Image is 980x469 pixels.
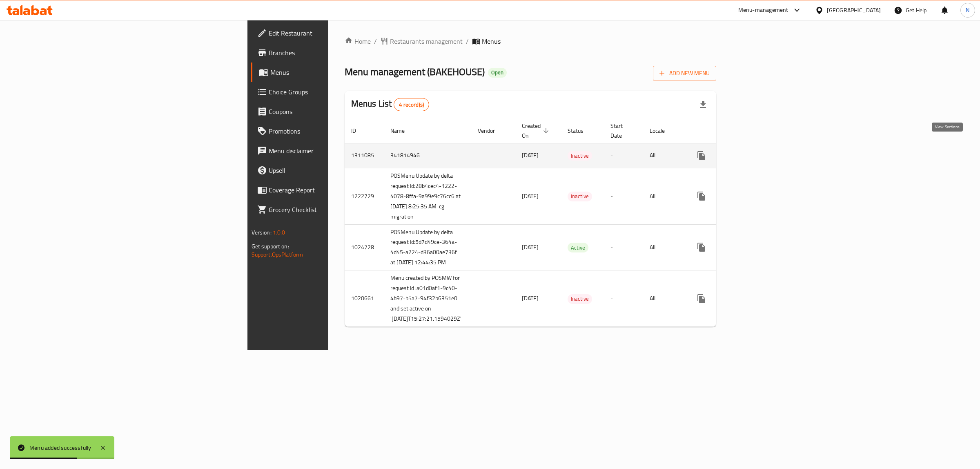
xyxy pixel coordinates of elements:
[482,36,501,46] span: Menus
[269,48,405,58] span: Branches
[711,237,731,257] button: Change Status
[643,224,685,270] td: All
[345,36,717,46] nav: breadcrumb
[269,87,405,97] span: Choice Groups
[604,143,643,168] td: -
[29,443,91,452] div: Menu added successfully
[251,200,411,219] a: Grocery Checklist
[568,192,592,201] div: Inactive
[270,67,405,77] span: Menus
[251,161,411,180] a: Upsell
[643,168,685,224] td: All
[269,146,405,156] span: Menu disclaimer
[692,289,711,308] button: more
[568,294,592,304] div: Inactive
[650,126,675,136] span: Locale
[711,146,731,165] button: Change Status
[269,28,405,38] span: Edit Restaurant
[251,63,411,82] a: Menus
[345,118,777,327] table: enhanced table
[351,98,429,111] h2: Menus List
[251,180,411,200] a: Coverage Report
[251,121,411,141] a: Promotions
[251,82,411,102] a: Choice Groups
[488,69,507,76] span: Open
[693,95,713,114] div: Export file
[251,43,411,63] a: Branches
[269,107,405,116] span: Coupons
[380,36,463,46] a: Restaurants management
[269,205,405,214] span: Grocery Checklist
[522,293,539,304] span: [DATE]
[604,168,643,224] td: -
[522,150,539,161] span: [DATE]
[966,6,969,15] span: N
[568,151,592,161] span: Inactive
[653,66,716,81] button: Add New Menu
[390,126,415,136] span: Name
[610,121,633,141] span: Start Date
[692,186,711,206] button: more
[643,270,685,327] td: All
[251,141,411,161] a: Menu disclaimer
[351,126,367,136] span: ID
[251,102,411,121] a: Coupons
[394,98,429,111] div: Total records count
[692,237,711,257] button: more
[384,168,471,224] td: POSMenu Update by delta request Id:28b4cec4-1222-4078-8ffa-9a99e9c76cc6 at [DATE] 8:25:35 AM-cg m...
[269,126,405,136] span: Promotions
[252,249,303,260] a: Support.OpsPlatform
[251,23,411,43] a: Edit Restaurant
[568,294,592,304] span: Inactive
[604,270,643,327] td: -
[394,101,429,109] span: 4 record(s)
[478,126,506,136] span: Vendor
[252,241,289,252] span: Get support on:
[384,224,471,270] td: POSMenu Update by delta request Id:5d7d49ce-364a-4d45-a224-d36a00ae736f at [DATE] 12:44:35 PM
[384,270,471,327] td: Menu created by POSMW for request Id :a01d0af1-9c40-4b97-b5a7-94f32b6351e0 and set active on '[DA...
[685,118,777,143] th: Actions
[568,192,592,201] span: Inactive
[522,242,539,252] span: [DATE]
[466,36,469,46] li: /
[269,165,405,175] span: Upsell
[604,224,643,270] td: -
[692,146,711,165] button: more
[711,186,731,206] button: Change Status
[384,143,471,168] td: 341814946
[659,68,710,78] span: Add New Menu
[252,227,272,238] span: Version:
[522,191,539,201] span: [DATE]
[273,227,285,238] span: 1.0.0
[488,68,507,78] div: Open
[643,143,685,168] td: All
[738,5,788,15] div: Menu-management
[827,6,881,15] div: [GEOGRAPHIC_DATA]
[390,36,463,46] span: Restaurants management
[711,289,731,308] button: Change Status
[269,185,405,195] span: Coverage Report
[522,121,551,141] span: Created On
[568,243,588,252] span: Active
[568,151,592,161] div: Inactive
[345,63,485,81] span: Menu management ( BAKEHOUSE )
[568,126,594,136] span: Status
